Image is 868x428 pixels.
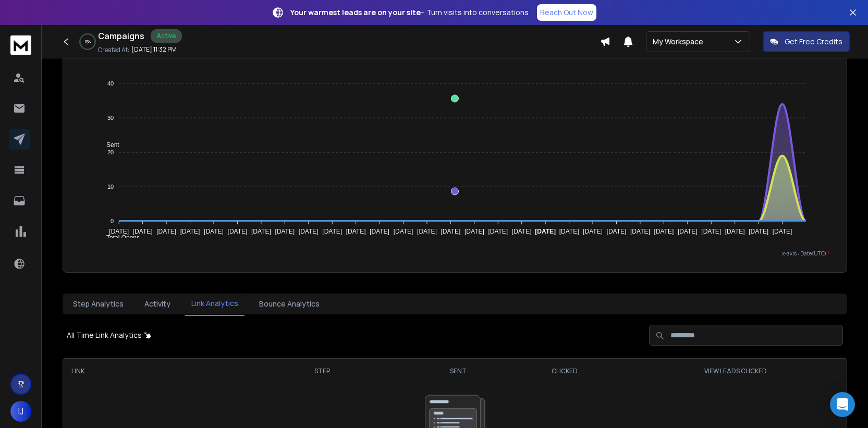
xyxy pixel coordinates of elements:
th: VIEW LEADS CLICKED [625,359,847,384]
tspan: [DATE] [512,228,532,235]
tspan: [DATE] [749,228,768,235]
tspan: [DATE] [394,228,413,235]
tspan: [DATE] [535,228,556,235]
button: Bounce Analytics [253,292,326,315]
tspan: [DATE] [701,228,721,235]
tspan: [DATE] [299,228,319,235]
span: Sent [99,141,119,149]
tspan: [DATE] [678,228,698,235]
tspan: [DATE] [180,228,200,235]
a: Reach Out Now [537,4,596,21]
p: [DATE] 11:32 PM [131,45,177,54]
p: Reach Out Now [540,7,593,18]
h1: Campaigns [98,30,144,42]
tspan: 30 [107,115,114,121]
tspan: [DATE] [488,228,508,235]
span: Total Opens [99,234,140,241]
tspan: [DATE] [109,228,129,235]
tspan: [DATE] [322,228,342,235]
tspan: [DATE] [630,228,650,235]
tspan: [DATE] [441,228,461,235]
button: Activity [138,292,177,315]
tspan: [DATE] [559,228,579,235]
tspan: 20 [107,149,114,155]
strong: Your warmest leads are on your site [290,7,421,17]
button: IJ [10,401,31,422]
p: Get Free Credits [785,36,842,47]
button: Link Analytics [185,292,244,316]
tspan: [DATE] [417,228,437,235]
tspan: [DATE] [275,228,295,235]
th: STEP [298,359,411,384]
tspan: 10 [107,184,114,190]
tspan: [DATE] [725,228,745,235]
tspan: [DATE] [133,228,153,235]
div: Open Intercom Messenger [830,392,855,417]
p: x-axis : Date(UTC) [80,250,830,258]
p: Created At: [98,46,129,54]
button: Get Free Credits [763,31,850,52]
tspan: [DATE] [228,228,248,235]
tspan: [DATE] [370,228,389,235]
tspan: [DATE] [204,228,224,235]
div: Active [151,29,182,43]
tspan: 0 [111,218,114,224]
tspan: [DATE] [773,228,792,235]
tspan: [DATE] [346,228,366,235]
tspan: [DATE] [607,228,627,235]
th: SENT [411,359,505,384]
tspan: [DATE] [251,228,271,235]
tspan: [DATE] [654,228,674,235]
p: 0 % [85,39,91,45]
p: – Turn visits into conversations [290,7,529,18]
tspan: 40 [107,80,114,87]
img: logo [10,35,31,55]
tspan: [DATE] [464,228,484,235]
button: Step Analytics [67,292,130,315]
p: All Time Link Analytics [67,330,142,340]
tspan: [DATE] [583,228,603,235]
th: CLICKED [505,359,625,384]
tspan: [DATE] [156,228,176,235]
p: My Workspace [653,36,707,47]
th: LINK [63,359,298,384]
